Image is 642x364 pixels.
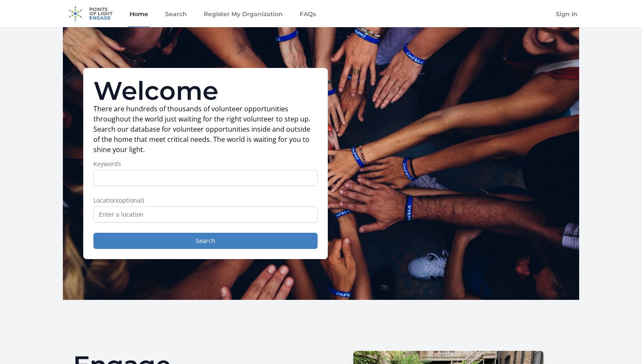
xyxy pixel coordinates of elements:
span: (optional) [117,196,144,204]
h1: Welcome [93,78,318,104]
p: There are hundreds of thousands of volunteer opportunities throughout the world just waiting for ... [93,104,318,155]
input: Enter a location [93,206,318,223]
label: Keywords [93,160,318,168]
button: Search [93,233,318,249]
label: Location [93,196,318,205]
